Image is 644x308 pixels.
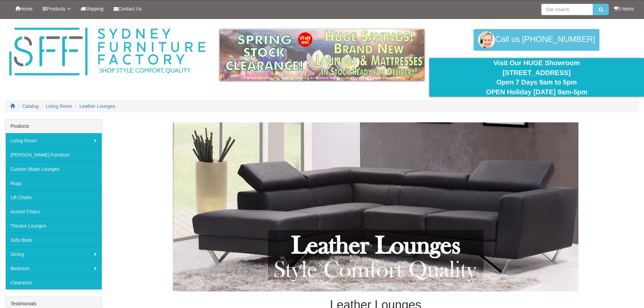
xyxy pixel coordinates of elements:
a: Home [10,0,38,17]
a: Accent Chairs [5,204,102,218]
img: Leather Lounges [173,122,578,291]
li: 0 items [614,5,634,12]
a: [PERSON_NAME] Furniture [5,147,102,162]
a: Living Room [5,133,102,147]
a: Theatre Lounges [5,218,102,233]
span: Contact Us [118,6,142,11]
a: Rugs [5,176,102,190]
a: Catalog [22,103,39,109]
span: Home [20,6,32,11]
span: Shipping [85,6,104,11]
a: Living Room [46,103,72,109]
span: Products [47,6,65,11]
a: Clearance [5,275,102,289]
a: Leather Lounges [79,103,115,109]
img: spring-sale.gif [220,29,424,80]
input: Site search [541,4,593,15]
img: Sydney Furniture Factory [6,26,209,78]
a: Sofa Beds [5,233,102,247]
a: Contact Us [109,0,147,17]
a: Lift Chairs [5,190,102,204]
a: Dining [5,247,102,261]
a: Products [38,0,75,17]
a: Custom Made Lounges [5,162,102,176]
a: Bedroom [5,261,102,275]
div: Visit Our HUGE Showroom [STREET_ADDRESS] Open 7 Days 9am to 5pm OPEN Holiday [DATE] 9am-5pm [434,58,639,97]
div: Products [5,119,102,133]
a: Shipping [75,0,109,17]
